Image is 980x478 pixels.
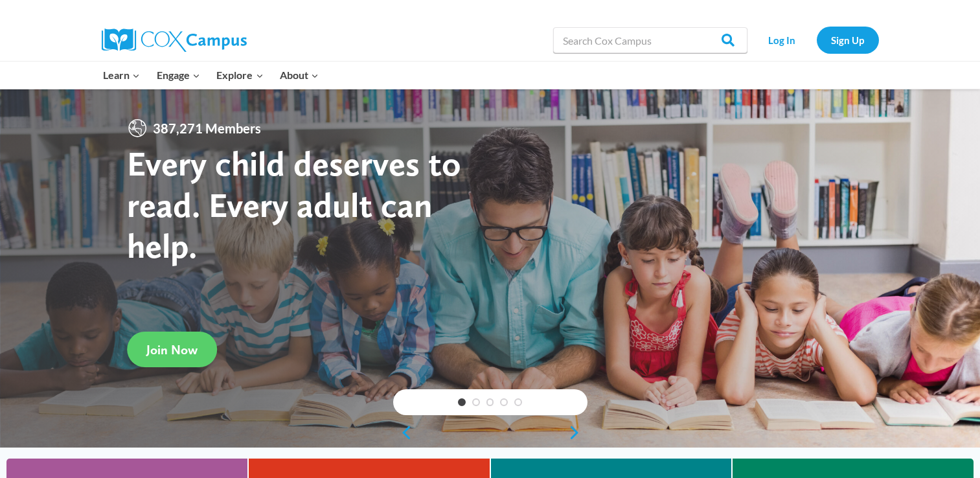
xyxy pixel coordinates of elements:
strong: Every child deserves to read. Every adult can help. [127,142,461,266]
a: Sign Up [817,27,879,53]
input: Search Cox Campus [553,27,747,53]
a: 4 [500,398,508,406]
div: content slider buttons [393,420,587,446]
span: 387,271 Members [148,118,266,139]
img: Cox Campus [102,28,247,52]
nav: Secondary Navigation [754,27,879,53]
a: Join Now [127,332,217,367]
span: Learn [103,67,140,84]
span: About [280,67,319,84]
a: Log In [754,27,810,53]
a: next [568,425,587,440]
span: Explore [216,67,263,84]
a: 5 [514,398,522,406]
a: previous [393,425,413,440]
a: 1 [458,398,466,406]
span: Join Now [146,342,198,358]
a: 2 [472,398,480,406]
span: Engage [157,67,200,84]
nav: Primary Navigation [95,62,327,89]
a: 3 [486,398,494,406]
